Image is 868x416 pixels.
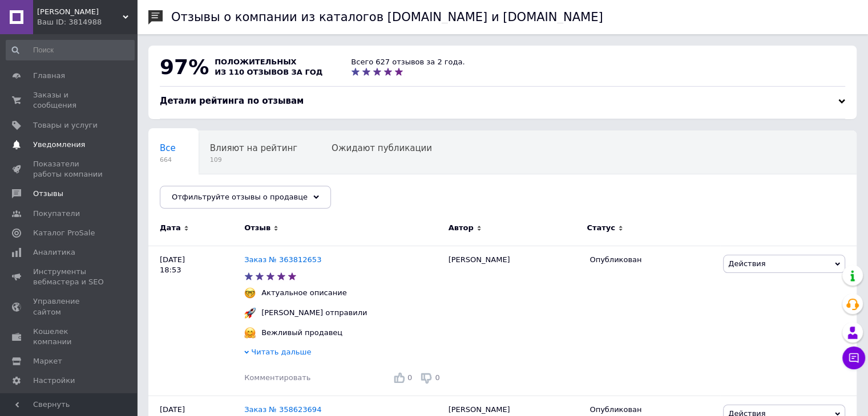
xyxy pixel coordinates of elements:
[443,246,584,395] div: [PERSON_NAME]
[244,307,256,319] img: :rocket:
[587,223,615,233] span: Статус
[244,347,443,360] div: Читать дальше
[407,373,412,382] span: 0
[148,174,306,218] div: Опубликованы без комментария
[590,255,714,265] div: Опубликован
[842,346,865,369] button: Чат с покупателем
[244,223,271,233] span: Отзыв
[160,95,845,107] div: Детали рейтинга по отзывам
[351,57,465,67] div: Всего 627 отзывов за 2 года.
[215,68,322,76] span: из 110 отзывов за год
[160,143,176,153] span: Все
[172,193,308,201] span: Отфильтруйте отзывы о продавце
[33,120,98,130] span: Товары и услуги
[148,246,244,395] div: [DATE] 18:53
[33,209,80,219] span: Покупатели
[244,405,321,414] a: Заказ № 358623694
[728,259,765,268] span: Действия
[33,327,106,347] span: Кошелек компании
[244,287,256,299] img: :nerd_face:
[160,55,209,79] span: 97%
[244,327,256,338] img: :hugging_face:
[33,247,75,258] span: Аналитика
[259,288,350,298] div: Актуальное описание
[244,373,310,382] span: Комментировать
[33,376,75,386] span: Настройки
[251,348,311,356] span: Читать дальше
[435,373,439,382] span: 0
[590,405,714,415] div: Опубликован
[210,143,297,153] span: Влияют на рейтинг
[33,356,62,366] span: Маркет
[33,267,106,287] span: Инструменты вебмастера и SEO
[244,373,310,383] div: Комментировать
[215,58,296,66] span: положительных
[160,156,176,164] span: 664
[33,296,106,317] span: Управление сайтом
[37,7,123,17] span: Dom Gadget
[33,228,95,238] span: Каталог ProSale
[37,17,137,27] div: Ваш ID: 3814988
[160,186,284,197] span: Опубликованы без комме...
[210,156,297,164] span: 109
[332,143,432,153] span: Ожидают публикации
[33,90,106,111] span: Заказы и сообщения
[244,255,321,264] a: Заказ № 363812653
[259,328,345,338] div: Вежливый продавец
[33,189,63,199] span: Отзывы
[449,223,474,233] span: Автор
[160,96,304,106] span: Детали рейтинга по отзывам
[6,40,135,60] input: Поиск
[33,71,65,81] span: Главная
[160,223,181,233] span: Дата
[171,10,603,24] h1: Отзывы о компании из каталогов [DOMAIN_NAME] и [DOMAIN_NAME]
[33,159,106,180] span: Показатели работы компании
[259,308,370,318] div: [PERSON_NAME] отправили
[33,140,85,150] span: Уведомления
